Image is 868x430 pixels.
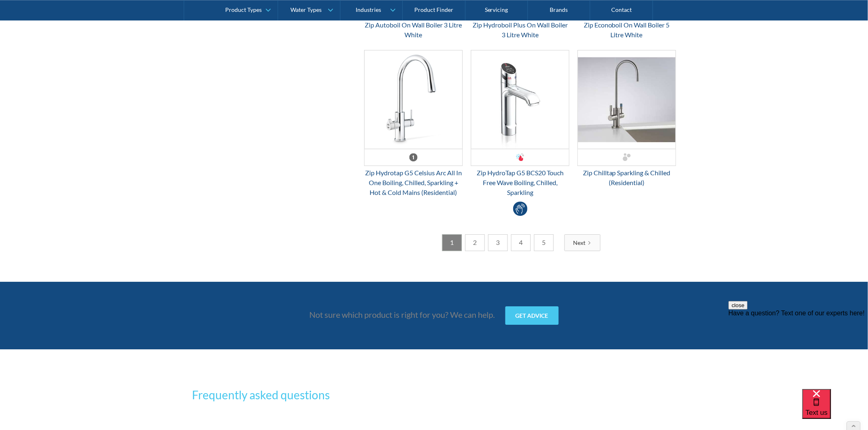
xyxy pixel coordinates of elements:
a: 2 [465,234,485,251]
iframe: podium webchat widget bubble [802,389,868,430]
div: Water Types [290,7,322,14]
div: List [364,234,676,251]
div: Zip Autoboil On Wall Boiler 3 Litre White [364,20,463,40]
h3: Frequently asked questions [192,386,676,403]
iframe: podium webchat widget prompt [729,301,868,399]
div: Zip Hydroboil Plus On Wall Boiler 3 Litre White [471,20,569,40]
a: Zip Hydrotap G5 Celsius Arc All In One Boiling, Chilled, Sparkling + Hot & Cold Mains (Residentia... [364,50,463,197]
a: 5 [534,234,554,251]
img: Zip HydroTap G5 BCS20 Touch Free Wave Boiling, Chilled, Sparkling [471,50,569,149]
img: Zip Hydrotap G5 Celsius Arc All In One Boiling, Chilled, Sparkling + Hot & Cold Mains (Residential) [365,50,462,149]
a: 1 [442,234,462,251]
div: Product Types [225,7,262,14]
a: Next Page [564,234,601,251]
a: Get advice [505,306,559,325]
div: Next [573,238,585,247]
div: Zip Econoboil On Wall Boiler 5 Litre White [578,20,676,40]
div: Zip Chilltap Sparkling & Chilled (Residential) [578,168,676,188]
img: Zip Chilltap Sparkling & Chilled (Residential) [578,50,676,149]
div: Industries [356,7,381,14]
p: Not sure which product is right for you? We can help. [310,308,495,321]
a: Zip HydroTap G5 BCS20 Touch Free Wave Boiling, Chilled, SparklingZip HydroTap G5 BCS20 Touch Free... [471,50,569,197]
a: 3 [488,234,508,251]
a: Zip Chilltap Sparkling & Chilled (Residential)Zip Chilltap Sparkling & Chilled (Residential) [578,50,676,188]
a: 4 [511,234,531,251]
div: Zip Hydrotap G5 Celsius Arc All In One Boiling, Chilled, Sparkling + Hot & Cold Mains (Residential) [364,168,463,197]
div: Zip HydroTap G5 BCS20 Touch Free Wave Boiling, Chilled, Sparkling [471,168,569,197]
